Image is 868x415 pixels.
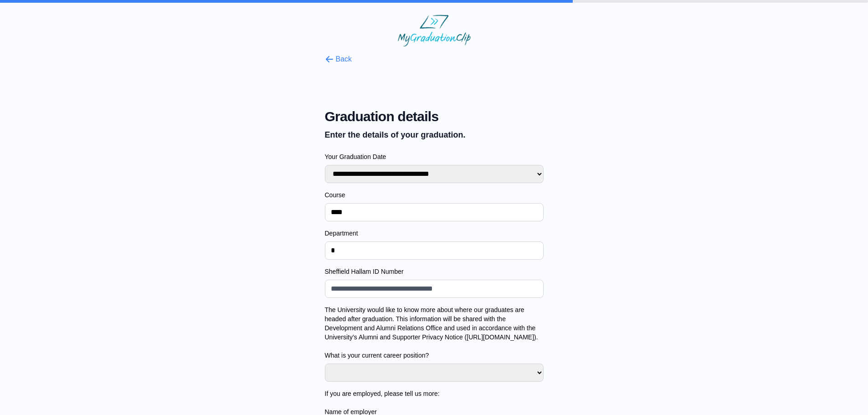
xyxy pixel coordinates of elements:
button: Back [325,54,352,65]
p: Enter the details of your graduation. [325,128,544,141]
label: Sheffield Hallam ID Number [325,267,544,276]
label: Department [325,229,544,238]
img: MyGraduationClip [398,15,471,46]
label: Your Graduation Date [325,152,544,161]
label: Course [325,190,544,200]
span: Graduation details [325,108,544,125]
label: The University would like to know more about where our graduates are headed after graduation. Thi... [325,305,544,360]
